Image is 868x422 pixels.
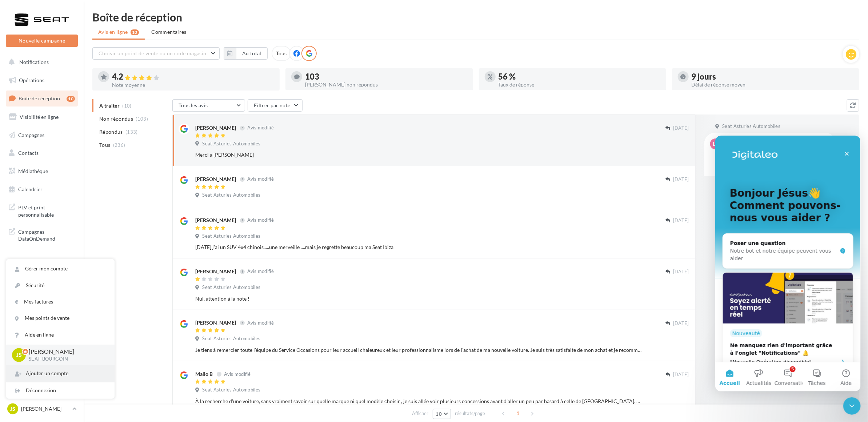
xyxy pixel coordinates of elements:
a: Mes factures [6,294,115,310]
span: [DATE] [673,217,689,224]
a: Calendrier [4,182,79,197]
span: Notifications [19,59,49,65]
span: Commentaires [152,28,187,36]
span: Seat Asturies Automobiles [202,284,260,291]
span: Avis modifié [247,269,274,274]
span: (103) [136,116,148,122]
div: 56 % [499,73,660,81]
div: Note moyenne [112,83,274,88]
span: Visibilité en ligne [20,114,59,120]
a: Mes points de vente [6,310,115,326]
button: Filtrer par note [248,99,303,112]
iframe: Intercom live chat [843,397,861,415]
span: Opérations [19,77,44,83]
span: résultats/page [455,410,485,417]
span: Avis modifié [247,125,274,131]
a: Campagnes [4,128,79,143]
span: Médiathèque [18,168,48,174]
span: Campagnes DataOnDemand [18,227,75,242]
p: [PERSON_NAME] [21,405,69,413]
span: 1 [512,407,524,419]
div: Merci a [PERSON_NAME] [195,151,642,158]
div: [DATE] j'ai un SUV 4x4 chinois.....une merveille ....mais je regrette beaucoup ma Seat Ibiza [195,244,642,251]
a: Sécurité [6,277,115,294]
a: Campagnes DataOnDemand [4,224,79,245]
span: (133) [125,129,138,135]
button: Notifications [4,55,76,70]
div: Délai de réponse moyen [692,82,853,87]
span: Seat Asturies Automobiles [202,387,260,393]
div: [PERSON_NAME] [195,124,236,132]
div: 103 [305,73,467,81]
div: [PERSON_NAME] [195,176,236,183]
a: PLV et print personnalisable [4,200,79,221]
a: Js [PERSON_NAME] [6,402,78,416]
div: Nul, attention à la note ! [195,295,642,302]
div: Mallo B [195,370,213,378]
div: Déconnexion [6,382,115,399]
span: Boîte de réception [19,95,60,101]
a: Visibilité en ligne [4,109,79,125]
span: LC [713,140,719,148]
span: Répondus [99,128,123,136]
div: À la recherche d'une voiture, sans vraiment savoir sur quelle marque ni quel modèle choisir , je ... [195,398,642,405]
span: Seat Asturies Automobiles [722,123,780,130]
div: [PERSON_NAME] non répondus [305,82,467,87]
button: Au total [224,47,268,60]
span: [DATE] [673,269,689,275]
span: Js [10,405,15,413]
div: Ajouter un compte [6,365,115,382]
span: Avis modifié [224,371,251,377]
a: Aide en ligne [6,327,115,343]
iframe: Intercom live chat [715,136,861,391]
span: Avis modifié [247,320,274,326]
div: 9 jours [692,73,853,81]
span: [DATE] [673,320,689,327]
span: Calendrier [18,186,43,192]
button: Choisir un point de vente ou un code magasin [92,47,220,60]
a: Médiathèque [4,164,79,179]
div: 4.2 [112,73,274,81]
span: Non répondus [99,115,133,122]
button: Nouvelle campagne [6,35,78,47]
span: Tous [99,141,110,149]
span: Afficher [412,410,429,417]
span: [DATE] [673,176,689,183]
span: [DATE] [673,125,689,132]
span: [DATE] [673,371,689,378]
span: Avis modifié [247,176,274,182]
span: 10 [436,411,442,417]
p: [PERSON_NAME] [29,347,103,356]
span: Seat Asturies Automobiles [202,141,260,147]
div: [PERSON_NAME] [195,319,236,326]
div: [PERSON_NAME] [195,268,236,275]
div: Taux de réponse [499,82,660,87]
a: Contacts [4,145,79,161]
span: PLV et print personnalisable [18,202,75,218]
a: Gérer mon compte [6,261,115,277]
a: Opérations [4,73,79,88]
span: Tous les avis [179,102,208,108]
span: Seat Asturies Automobiles [202,233,260,240]
button: Tous les avis [172,99,245,112]
div: Je tiens à remercier toute l’équipe du Service Occasions pour leur accueil chaleureux et leur pro... [195,346,642,354]
span: Choisir un point de vente ou un code magasin [99,50,206,56]
span: Seat Asturies Automobiles [202,192,260,198]
div: Tous [272,46,291,61]
a: Boîte de réception10 [4,91,79,106]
